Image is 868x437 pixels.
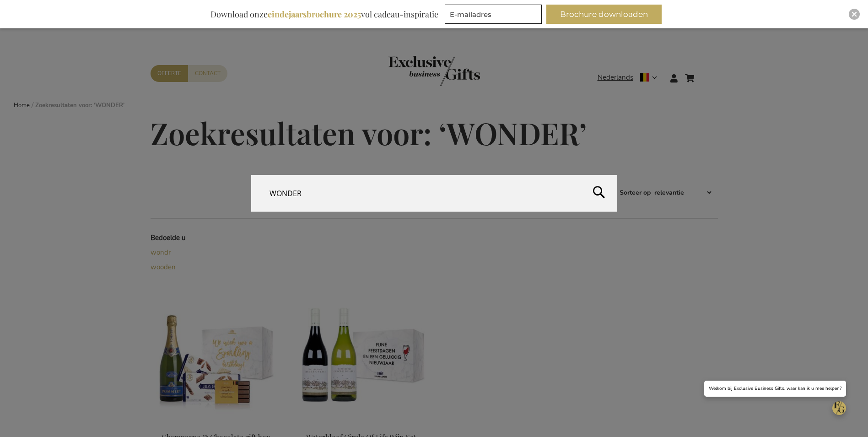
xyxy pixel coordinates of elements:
[268,9,361,20] b: eindejaarsbrochure 2025
[445,5,545,27] form: marketing offers and promotions
[445,5,542,24] input: E-mailadres
[206,5,442,24] div: Download onze vol cadeau-inspiratie
[849,9,860,20] div: Close
[546,5,662,24] button: Brochure downloaden
[251,175,617,212] input: Doorzoek de hele winkel
[852,11,857,17] img: Close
